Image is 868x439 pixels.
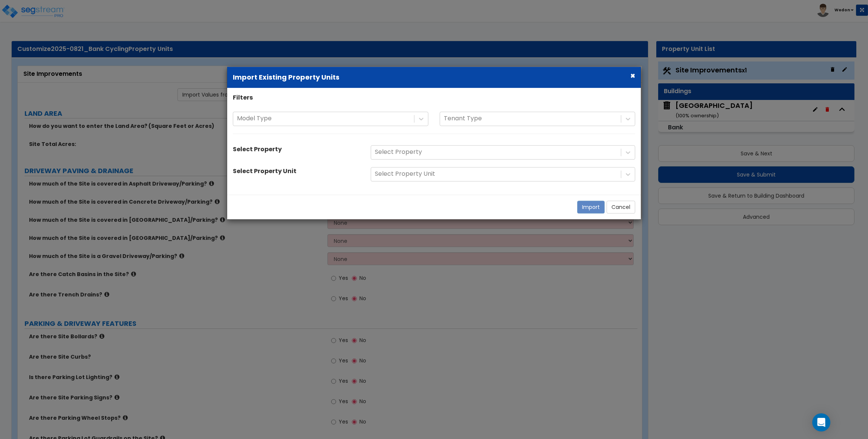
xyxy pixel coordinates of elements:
[233,167,296,176] label: Select Property Unit
[812,413,830,431] div: Open Intercom Messenger
[233,145,282,154] label: Select Property
[607,201,635,213] button: Cancel
[233,72,339,82] b: Import Existing Property Units
[630,72,635,80] button: ×
[233,94,253,102] label: Filters
[577,201,605,213] button: Import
